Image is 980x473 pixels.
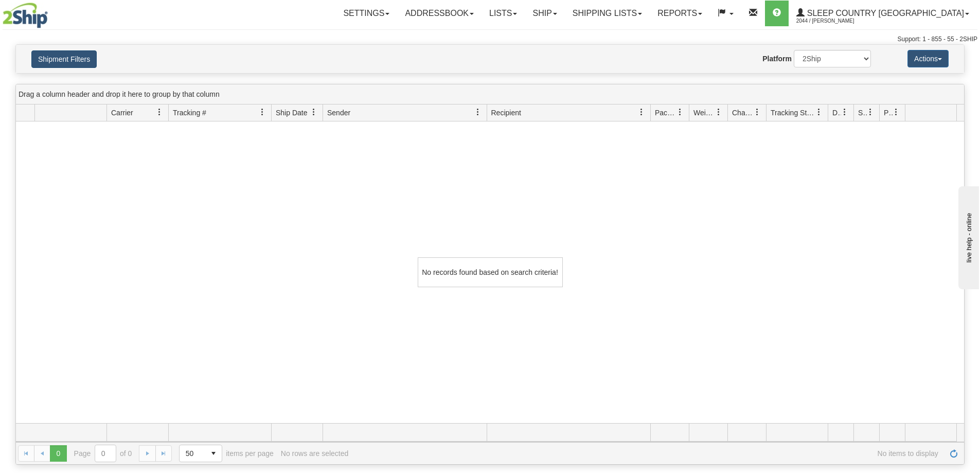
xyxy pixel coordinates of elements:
[179,445,222,462] span: Page sizes drop down
[796,16,874,26] span: 2044 / [PERSON_NAME]
[111,108,133,118] span: Carrier
[858,108,867,118] span: Shipment Issues
[907,50,949,67] button: Actions
[74,445,132,462] span: Page of 0
[789,1,977,26] a: Sleep Country [GEOGRAPHIC_DATA] 2044 / [PERSON_NAME]
[335,1,397,26] a: Settings
[633,103,650,121] a: Recipient filter column settings
[482,1,525,26] a: Lists
[179,445,274,462] span: items per page
[749,103,766,121] a: Charge filter column settings
[397,1,482,26] a: Addressbook
[762,54,792,64] label: Platform
[805,9,964,17] span: Sleep Country [GEOGRAPHIC_DATA]
[671,103,689,121] a: Packages filter column settings
[862,103,879,121] a: Shipment Issues filter column settings
[693,108,715,118] span: Weight
[887,103,905,121] a: Pickup Status filter column settings
[469,103,487,121] a: Sender filter column settings
[836,103,853,121] a: Delivery Status filter column settings
[305,103,323,121] a: Ship Date filter column settings
[31,50,97,68] button: Shipment Filters
[186,448,199,459] span: 50
[355,449,938,458] span: No items to display
[771,108,815,118] span: Tracking Status
[276,108,307,118] span: Ship Date
[418,257,563,287] div: No records found based on search criteria!
[151,103,168,121] a: Carrier filter column settings
[254,103,271,121] a: Tracking # filter column settings
[565,1,650,26] a: Shipping lists
[655,108,676,118] span: Packages
[884,108,893,118] span: Pickup Status
[832,108,841,118] span: Delivery Status
[810,103,828,121] a: Tracking Status filter column settings
[956,184,979,289] iframe: chat widget
[3,35,977,44] div: Support: 1 - 855 - 55 - 2SHIP
[281,449,349,458] div: No rows are selected
[491,108,521,118] span: Recipient
[205,445,222,462] span: select
[50,445,66,462] span: Page 0
[3,3,48,28] img: logo2044.jpg
[16,84,964,104] div: grid grouping header
[732,108,754,118] span: Charge
[8,9,95,16] div: live help - online
[946,445,962,462] a: Refresh
[525,1,564,26] a: Ship
[710,103,727,121] a: Weight filter column settings
[650,1,710,26] a: Reports
[327,108,350,118] span: Sender
[173,108,206,118] span: Tracking #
